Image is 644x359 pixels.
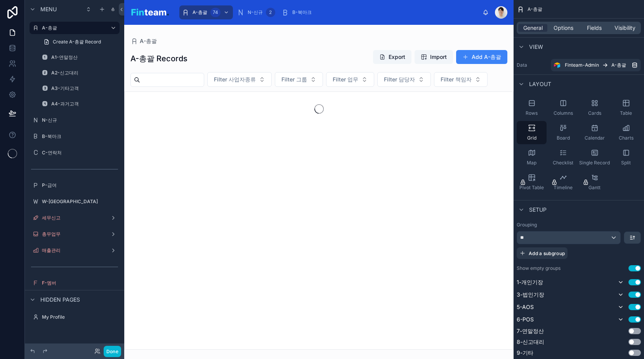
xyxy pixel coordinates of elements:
[554,110,573,116] span: Columns
[179,5,233,19] a: A-총괄74
[554,62,560,68] img: Airtable Logo
[529,80,551,88] span: Layout
[279,5,317,19] a: B-북마크
[30,147,120,159] a: C-연락처
[517,96,547,119] button: Rows
[611,96,641,119] button: Table
[42,314,118,320] label: My Profile
[30,228,120,240] a: 총무업무
[523,24,543,32] span: General
[587,24,602,32] span: Fields
[30,179,120,192] a: P-급여
[548,146,578,169] button: Checklist
[39,51,120,64] a: A1-연말정산
[517,327,544,335] span: 7-연말정산
[580,96,609,119] button: Cards
[30,244,120,257] a: 매출관리
[39,98,120,110] a: A4-과거고객
[30,22,120,34] a: A-총괄
[551,59,641,71] a: Finteam-AdminA-총괄
[517,222,537,228] label: Grouping
[621,160,631,166] span: Split
[42,133,118,140] label: B-북마크
[193,9,207,16] span: A-총괄
[42,280,118,286] label: F-멤버
[614,24,635,32] span: Visibility
[517,247,568,259] button: Add a subgroup
[619,135,634,141] span: Charts
[519,185,544,191] span: Pivot Table
[30,311,120,323] a: My Profile
[527,135,536,141] span: Grid
[30,130,120,143] a: B-북마크
[30,195,120,208] a: W-[GEOGRAPHIC_DATA]
[30,114,120,126] a: N-신규
[517,291,544,299] span: 3-법인기장
[517,62,548,68] label: Data
[40,5,57,13] span: Menu
[40,296,80,304] span: Hidden pages
[42,198,118,205] label: W-[GEOGRAPHIC_DATA]
[611,121,641,144] button: Charts
[248,9,263,16] span: N-신규
[42,150,118,156] label: C-연락처
[554,185,573,191] span: Timeline
[517,278,543,286] span: 1-개인기장
[292,9,312,16] span: B-북마크
[51,70,118,76] label: A2-신고대리
[588,185,601,191] span: Gantt
[580,171,609,194] button: Gantt
[266,8,275,17] div: 2
[517,121,547,144] button: Grid
[51,85,118,91] label: A3-기타고객
[210,8,220,17] div: 74
[529,250,565,256] span: Add a subgroup
[30,277,120,289] a: F-멤버
[580,146,609,169] button: Single Record
[51,54,118,60] label: A1-연말정산
[30,212,120,224] a: 세무신고
[51,101,118,107] label: A4-과거고객
[42,247,107,254] label: 매출관리
[548,96,578,119] button: Columns
[526,110,538,116] span: Rows
[554,24,573,32] span: Options
[565,62,599,68] span: Finteam-Admin
[620,110,632,116] span: Table
[548,171,578,194] button: Timeline
[42,117,118,123] label: N-신규
[611,146,641,169] button: Split
[517,171,547,194] button: Pivot Table
[579,160,610,166] span: Single Record
[580,121,609,144] button: Calendar
[175,4,483,21] div: scrollable content
[130,6,169,19] img: App logo
[517,303,534,311] span: 5-AOS
[553,160,573,166] span: Checklist
[529,43,543,51] span: View
[548,121,578,144] button: Board
[53,39,101,45] span: Create A-총괄 Record
[529,206,547,214] span: Setup
[517,316,534,323] span: 6-POS
[517,265,561,271] label: Show empty groups
[528,6,542,12] span: A-총괄
[42,25,104,31] label: A-총괄
[39,82,120,95] a: A3-기타고객
[42,182,118,188] label: P-급여
[39,67,120,79] a: A2-신고대리
[42,231,107,237] label: 총무업무
[585,135,605,141] span: Calendar
[39,36,120,48] a: Create A-총괄 Record
[517,338,544,346] span: 8-신고대리
[588,110,601,116] span: Cards
[104,346,121,357] button: Done
[42,215,107,221] label: 세무신고
[611,62,626,68] span: A-총괄
[557,135,570,141] span: Board
[517,146,547,169] button: Map
[527,160,536,166] span: Map
[234,5,278,19] a: N-신규2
